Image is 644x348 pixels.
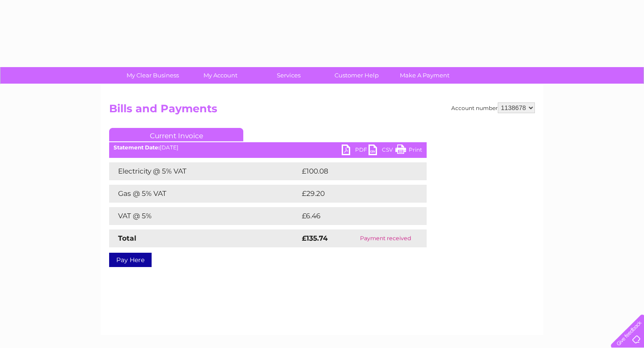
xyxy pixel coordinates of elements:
[300,162,411,180] td: £100.08
[109,185,300,203] td: Gas @ 5% VAT
[300,185,409,203] td: £29.20
[320,67,394,84] a: Customer Help
[109,253,152,267] a: Pay Here
[300,207,406,225] td: £6.46
[109,162,300,180] td: Electricity @ 5% VAT
[252,67,326,84] a: Services
[116,67,190,84] a: My Clear Business
[395,144,422,157] a: Print
[302,234,328,242] strong: £135.74
[345,229,427,247] td: Payment received
[342,144,369,157] a: PDF
[184,67,258,84] a: My Account
[451,102,535,113] div: Account number
[388,67,462,84] a: Make A Payment
[114,144,160,151] b: Statement Date:
[118,234,136,242] strong: Total
[109,128,243,141] a: Current Invoice
[109,144,427,151] div: [DATE]
[109,102,535,119] h2: Bills and Payments
[109,207,300,225] td: VAT @ 5%
[369,144,395,157] a: CSV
